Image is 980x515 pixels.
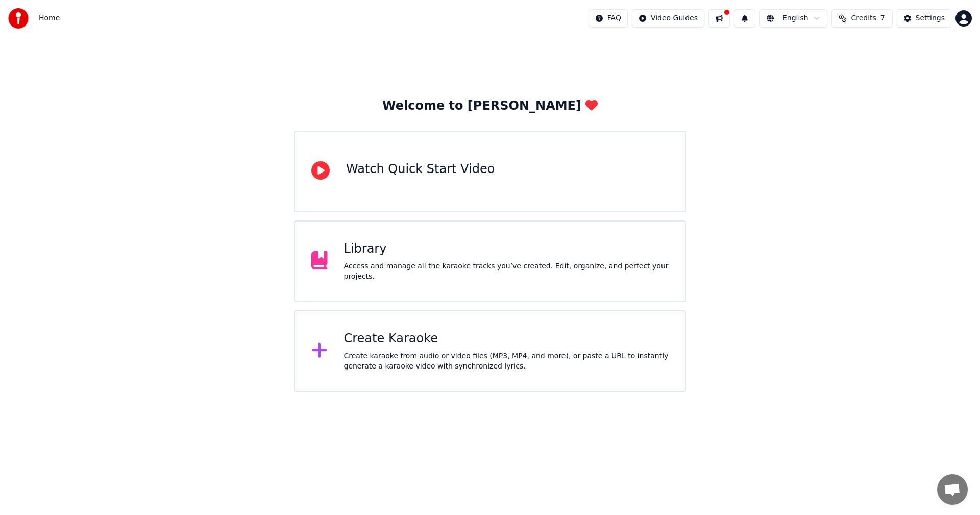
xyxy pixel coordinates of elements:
span: Credits [851,13,876,23]
div: Watch Quick Start Video [346,161,495,178]
button: Settings [897,9,951,28]
div: Settings [916,13,945,23]
button: Credits7 [831,9,893,28]
button: FAQ [589,9,628,28]
div: Library [344,241,669,257]
span: 7 [880,13,885,23]
div: Create Karaoke [344,331,669,347]
span: Home [39,13,60,23]
div: Access and manage all the karaoke tracks you’ve created. Edit, organize, and perfect your projects. [344,261,669,282]
button: Video Guides [632,9,704,28]
img: youka [8,8,29,29]
div: Create karaoke from audio or video files (MP3, MP4, and more), or paste a URL to instantly genera... [344,351,669,372]
div: Відкритий чат [937,474,968,505]
div: Welcome to [PERSON_NAME] [382,98,598,114]
nav: breadcrumb [39,13,60,23]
